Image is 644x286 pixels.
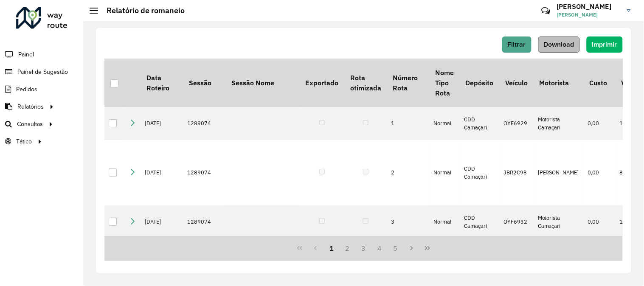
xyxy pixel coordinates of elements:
span: Relatórios [17,102,44,111]
td: 1289074 [183,205,225,238]
td: Normal [430,107,460,140]
button: 3 [356,240,372,256]
td: 2 [387,140,430,205]
button: Imprimir [587,36,623,53]
span: Painel de Sugestão [17,67,68,76]
th: Nome Tipo Rota [430,59,460,107]
button: Download [538,36,580,53]
span: Consultas [17,120,43,129]
td: 0,00 [584,107,616,140]
td: 3 [387,205,430,238]
th: Sessão Nome [225,59,300,107]
td: [DATE] [141,205,183,238]
th: Exportado [300,59,344,107]
td: CDD Camaçari [460,205,499,238]
button: Next Page [404,240,420,256]
h3: [PERSON_NAME] [557,3,621,11]
h2: Relatório de romaneio [98,6,185,15]
span: Imprimir [592,41,617,48]
td: 1289074 [183,107,225,140]
span: Pedidos [16,85,37,94]
td: 0,00 [584,205,616,238]
td: OYF6932 [500,205,534,238]
th: Depósito [460,59,499,107]
button: 4 [371,240,388,256]
span: [PERSON_NAME] [557,11,621,19]
td: 1289074 [183,140,225,205]
th: Veículo [500,59,534,107]
td: Normal [430,140,460,205]
span: Painel [18,50,34,59]
button: 2 [340,240,356,256]
td: CDD Camaçari [460,140,499,205]
th: Número Rota [387,59,430,107]
td: Motorista Camaçari [534,107,584,140]
th: Data Roteiro [141,59,183,107]
button: Filtrar [502,36,532,53]
td: 1 [387,107,430,140]
a: Contato Rápido [537,2,555,20]
span: Download [544,41,574,48]
td: Normal [430,205,460,238]
td: 0,00 [584,140,616,205]
td: Motorista Camaçari [534,205,584,238]
td: JBR2C98 [500,140,534,205]
td: [DATE] [141,140,183,205]
td: CDD Camaçari [460,107,499,140]
td: [DATE] [141,107,183,140]
button: 1 [323,240,340,256]
th: Sessão [183,59,225,107]
button: 5 [388,240,404,256]
td: OYF6929 [500,107,534,140]
button: Last Page [419,240,436,256]
span: Tático [16,137,32,146]
span: Filtrar [508,41,526,48]
th: Motorista [534,59,584,107]
td: [PERSON_NAME] [534,140,584,205]
th: Custo [584,59,616,107]
th: Rota otimizada [344,59,387,107]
